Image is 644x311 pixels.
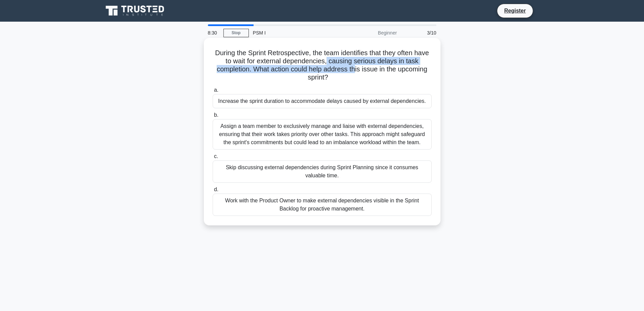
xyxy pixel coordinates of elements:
[204,26,223,40] div: 8:30
[212,49,432,82] h5: During the Sprint Retrospective, the team identifies that they often have to wait for external de...
[213,160,432,183] div: Skip discussing external dependencies during Sprint Planning since it consumes valuable time.
[342,26,401,40] div: Beginner
[214,112,218,118] span: b.
[213,194,432,216] div: Work with the Product Owner to make external dependencies visible in the Sprint Backlog for proac...
[214,186,218,192] span: d.
[214,87,218,93] span: a.
[223,29,249,37] a: Stop
[213,119,432,150] div: Assign a team member to exclusively manage and liaise with external dependencies, ensuring that t...
[401,26,440,40] div: 3/10
[500,6,530,15] a: Register
[213,94,432,108] div: Increase the sprint duration to accommodate delays caused by external dependencies.
[249,26,342,40] div: PSM I
[214,153,218,159] span: c.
